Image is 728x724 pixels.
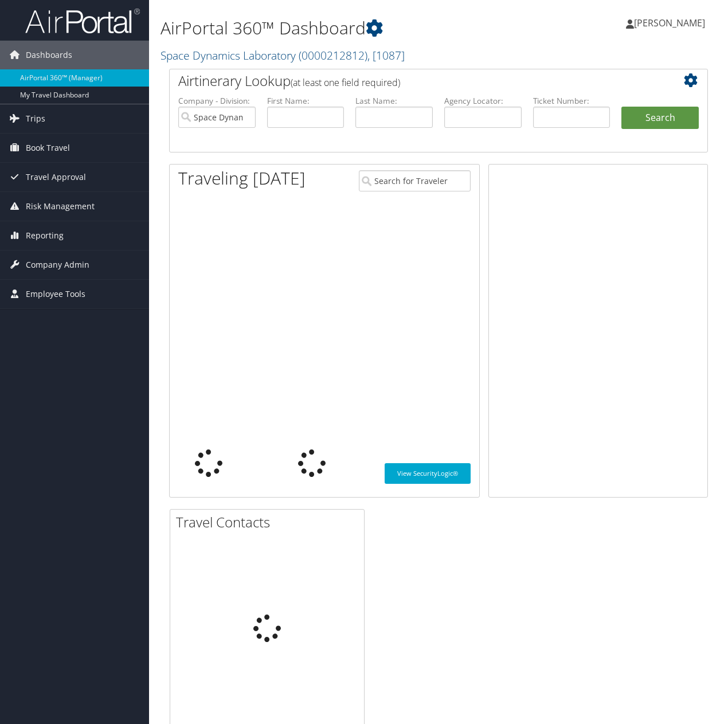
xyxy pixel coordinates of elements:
label: First Name: [267,95,345,107]
h1: AirPortal 360™ Dashboard [161,16,531,40]
span: Book Travel [26,134,70,162]
span: (at least one field required) [291,76,400,89]
span: Trips [26,104,45,133]
button: Search [621,107,699,130]
h1: Traveling [DATE] [178,166,306,190]
a: View SecurityLogic® [385,463,471,484]
input: Search for Traveler [359,170,471,191]
a: Space Dynamics Laboratory [161,48,405,63]
span: Risk Management [26,192,95,221]
span: ( 0000212812 ) [299,48,367,63]
span: Employee Tools [26,280,85,308]
img: airportal-logo.png [25,7,140,34]
h2: Travel Contacts [176,512,364,532]
span: [PERSON_NAME] [634,17,705,29]
label: Agency Locator: [444,95,522,107]
h2: Airtinerary Lookup [178,71,654,91]
span: Reporting [26,221,64,250]
label: Ticket Number: [533,95,610,107]
label: Company - Division: [178,95,256,107]
span: Dashboards [26,41,72,69]
span: Company Admin [26,251,89,279]
label: Last Name: [355,95,433,107]
a: [PERSON_NAME] [626,6,717,40]
span: , [ 1087 ] [367,48,405,63]
span: Travel Approval [26,163,86,191]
